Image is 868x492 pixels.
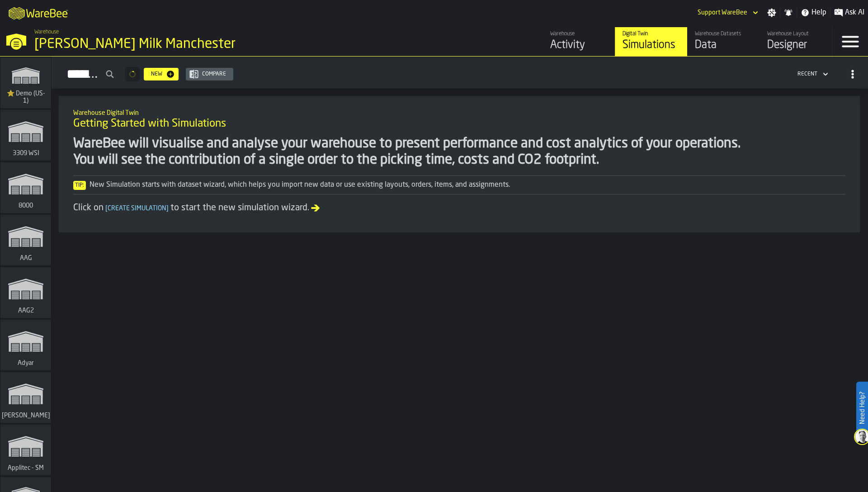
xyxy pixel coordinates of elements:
[767,31,825,37] div: Warehouse Layout
[17,202,35,209] span: 8000
[4,90,47,104] span: ⭐ Demo (US-1)
[73,180,845,190] div: New Simulation starts with dataset wizard, which helps you import new data or use existing layout...
[105,205,108,212] span: [
[695,31,752,37] div: Warehouse Datasets
[18,255,34,262] span: AAG
[797,71,817,77] div: DropdownMenuValue-4
[144,68,179,80] button: button-New
[166,205,169,212] span: ]
[857,383,867,433] label: Need Help?
[811,7,826,18] span: Help
[16,307,36,314] span: AAG2
[104,205,170,212] span: Create Simulation
[623,38,680,52] div: Simulations
[695,38,752,52] div: Data
[767,38,825,52] div: Designer
[698,9,747,16] div: DropdownMenuValue-Support WareBee
[186,68,233,80] button: button-Compare
[542,27,615,56] a: link-to-/wh/i/b09612b5-e9f1-4a3a-b0a4-784729d61419/feed/
[0,57,51,110] a: link-to-/wh/i/103622fe-4b04-4da1-b95f-2619b9c959cc/simulations
[794,69,830,80] div: DropdownMenuValue-4
[11,150,41,157] span: 3309 WSI
[73,136,845,168] div: WareBee will visualise and analyse your warehouse to present performance and cost analytics of yo...
[830,7,868,18] label: button-toggle-Ask AI
[550,31,608,37] div: Warehouse
[780,8,797,17] label: button-toggle-Notifications
[16,360,36,367] span: Adyar
[34,29,59,35] span: Warehouse
[0,425,51,477] a: link-to-/wh/i/662479f8-72da-4751-a936-1d66c412adb4/simulations
[0,215,51,267] a: link-to-/wh/i/27cb59bd-8ba0-4176-b0f1-d82d60966913/simulations
[687,27,759,56] a: link-to-/wh/i/b09612b5-e9f1-4a3a-b0a4-784729d61419/data
[52,57,868,89] h2: button-Simulations
[73,117,226,131] span: Getting Started with Simulations
[832,27,868,56] label: button-toggle-Menu
[6,464,46,472] span: Applitec - SM
[59,96,860,232] div: ItemListCard-
[34,36,278,52] div: [PERSON_NAME] Milk Manchester
[198,71,230,77] div: Compare
[0,320,51,372] a: link-to-/wh/i/862141b4-a92e-43d2-8b2b-6509793ccc83/simulations
[73,181,86,190] span: Tip:
[0,110,51,162] a: link-to-/wh/i/d1ef1afb-ce11-4124-bdae-ba3d01893ec0/simulations
[73,108,845,117] h2: Sub Title
[147,71,166,77] div: New
[66,103,853,136] div: title-Getting Started with Simulations
[0,372,51,425] a: link-to-/wh/i/72fe6713-8242-4c3c-8adf-5d67388ea6d5/simulations
[121,67,144,81] div: ButtonLoadMore-Loading...-Prev-First-Last
[797,7,830,18] label: button-toggle-Help
[0,162,51,215] a: link-to-/wh/i/b2e041e4-2753-4086-a82a-958e8abdd2c7/simulations
[73,202,845,214] div: Click on to start the new simulation wizard.
[845,7,864,18] span: Ask AI
[759,27,832,56] a: link-to-/wh/i/b09612b5-e9f1-4a3a-b0a4-784729d61419/designer
[694,7,760,18] div: DropdownMenuValue-Support WareBee
[0,267,51,320] a: link-to-/wh/i/ba0ffe14-8e36-4604-ab15-0eac01efbf24/simulations
[623,31,680,37] div: Digital Twin
[764,8,780,17] label: button-toggle-Settings
[550,38,608,52] div: Activity
[615,27,687,56] a: link-to-/wh/i/b09612b5-e9f1-4a3a-b0a4-784729d61419/simulations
